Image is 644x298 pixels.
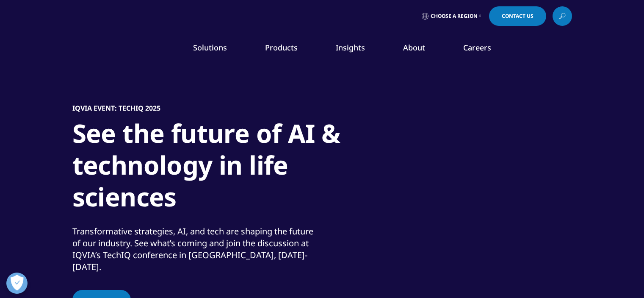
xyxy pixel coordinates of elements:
[463,42,491,53] a: Careers
[336,42,365,53] a: Insights
[431,13,478,19] span: Choose a Region
[265,42,298,53] a: Products
[72,104,160,112] h5: IQVIA Event: TechIQ 2025​
[403,42,425,53] a: About
[6,273,28,294] button: Abrir preferencias
[144,30,572,70] nav: Primary
[502,14,533,19] span: Contact Us
[72,226,320,273] div: Transformative strategies, AI, and tech are shaping the future of our industry. See what’s coming...
[193,42,227,53] a: Solutions
[72,117,390,218] h1: See the future of AI & technology in life sciences​
[489,6,546,26] a: Contact Us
